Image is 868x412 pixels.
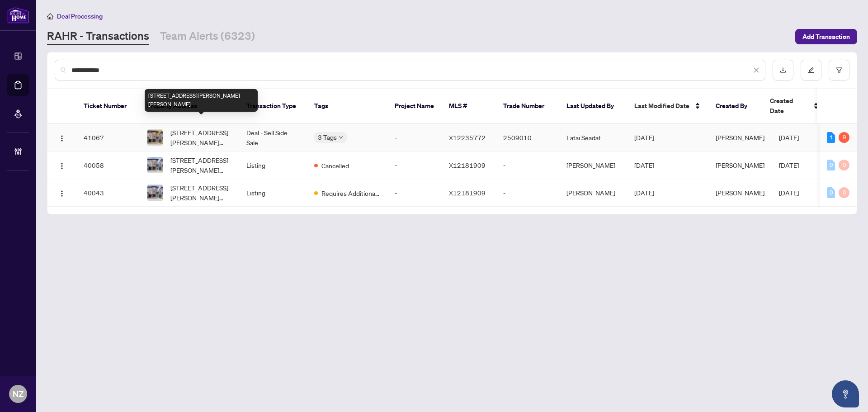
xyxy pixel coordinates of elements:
td: Listing [239,152,307,179]
span: filter [836,67,842,73]
th: Created Date [763,89,826,124]
span: [DATE] [779,189,799,197]
td: 40058 [76,152,140,179]
td: 40043 [76,179,140,207]
span: [PERSON_NAME] [716,189,764,197]
button: Open asap [832,380,859,407]
span: [STREET_ADDRESS][PERSON_NAME][PERSON_NAME] [170,128,232,147]
img: Logo [58,190,66,197]
img: Logo [58,162,66,170]
img: logo [7,7,29,24]
div: 9 [839,132,849,143]
td: - [496,179,559,207]
span: edit [808,67,814,73]
button: edit [801,60,821,81]
th: Tags [307,89,387,124]
button: filter [829,60,849,81]
span: [DATE] [779,133,799,142]
td: Latai Seadat [559,124,627,152]
td: [PERSON_NAME] [559,152,627,179]
img: thumbnail-img [147,157,163,173]
span: down [339,135,343,140]
span: close [753,67,759,73]
span: Last Modified Date [634,101,689,111]
td: 41067 [76,124,140,152]
th: Ticket Number [76,89,140,124]
span: [STREET_ADDRESS][PERSON_NAME][PERSON_NAME] [170,183,232,203]
th: Created By [708,89,763,124]
td: Deal - Sell Side Sale [239,124,307,152]
span: [DATE] [634,133,654,142]
img: thumbnail-img [147,185,163,200]
button: download [773,60,793,81]
span: Requires Additional Docs [321,188,380,198]
button: Logo [55,158,69,172]
th: Last Modified Date [627,89,708,124]
span: [DATE] [634,161,654,169]
span: NZ [13,388,24,400]
button: Add Transaction [795,29,857,44]
th: Transaction Type [239,89,307,124]
span: download [780,67,786,73]
span: [PERSON_NAME] [716,133,764,142]
div: 1 [827,132,835,143]
span: Add Transaction [802,29,850,44]
img: thumbnail-img [147,130,163,145]
span: Cancelled [321,161,349,170]
span: X12181909 [449,161,486,169]
span: Created Date [770,96,808,116]
span: [DATE] [634,189,654,197]
div: 0 [839,187,849,198]
a: RAHR - Transactions [47,28,149,45]
div: 0 [827,187,835,198]
span: Deal Processing [57,12,103,20]
button: Logo [55,185,69,200]
td: 2509010 [496,124,559,152]
div: 0 [827,160,835,170]
span: home [47,13,53,19]
th: MLS # [442,89,496,124]
th: Property Address [140,89,239,124]
td: [PERSON_NAME] [559,179,627,207]
td: - [387,124,442,152]
button: Logo [55,130,69,145]
span: [DATE] [779,161,799,169]
span: 3 Tags [318,132,337,142]
span: [STREET_ADDRESS][PERSON_NAME][PERSON_NAME] [170,155,232,175]
td: - [496,152,559,179]
a: Team Alerts (6323) [160,28,255,45]
td: Listing [239,179,307,207]
img: Logo [58,135,66,142]
div: [STREET_ADDRESS][PERSON_NAME][PERSON_NAME] [145,89,258,112]
th: Last Updated By [559,89,627,124]
td: - [387,152,442,179]
span: X12181909 [449,189,486,197]
span: X12235772 [449,133,486,142]
th: Project Name [387,89,442,124]
td: - [387,179,442,207]
th: Trade Number [496,89,559,124]
div: 0 [839,160,849,170]
span: [PERSON_NAME] [716,161,764,169]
